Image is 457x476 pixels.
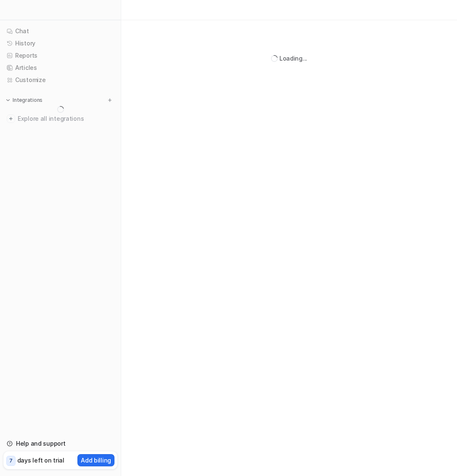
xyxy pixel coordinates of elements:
[3,74,117,86] a: Customize
[3,25,117,37] a: Chat
[81,456,111,465] p: Add billing
[17,456,64,465] p: days left on trial
[7,114,15,123] img: explore all integrations
[3,62,117,74] a: Articles
[13,97,43,104] p: Integrations
[3,113,117,125] a: Explore all integrations
[107,97,113,103] img: menu_add.svg
[18,112,114,125] span: Explore all integrations
[3,50,117,61] a: Reports
[3,96,45,104] button: Integrations
[77,454,114,466] button: Add billing
[279,54,307,63] div: Loading...
[9,457,13,465] p: 7
[3,37,117,49] a: History
[3,438,117,449] a: Help and support
[5,97,11,103] img: expand menu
